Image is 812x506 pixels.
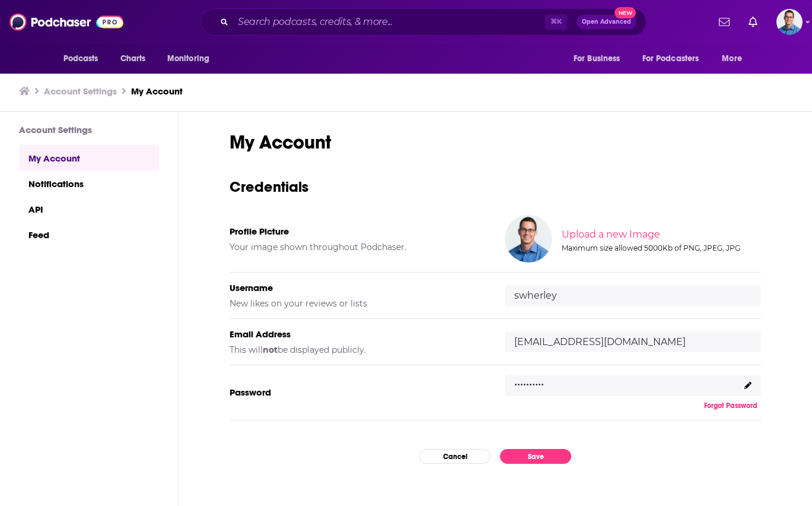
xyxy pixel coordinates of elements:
span: New [614,7,636,18]
a: Show notifications dropdown [744,12,762,32]
p: .......... [514,372,544,389]
img: Podchaser - Follow, Share and Rate Podcasts [9,11,123,33]
button: open menu [635,48,717,70]
a: API [19,196,159,222]
button: Cancel [419,449,491,464]
span: ⌘ K [545,14,567,30]
h5: Profile Picture [230,226,486,237]
h5: Username [230,282,486,293]
span: Podcasts [63,50,98,67]
a: Account Settings [44,86,117,97]
h5: Password [230,387,486,398]
h3: Credentials [230,178,761,196]
h3: Account Settings [19,124,159,135]
img: User Profile [776,9,803,35]
button: open menu [159,48,225,70]
a: Charts [113,48,153,70]
button: open menu [55,48,114,70]
h5: Email Address [230,328,486,340]
span: More [722,50,742,67]
button: open menu [565,48,635,70]
div: Search podcasts, credits, & more... [200,8,647,36]
h5: New likes on your reviews or lists [230,298,486,309]
button: Show profile menu [776,9,803,35]
h1: My Account [230,131,761,154]
div: Maximum size allowed 5000Kb of PNG, JPEG, JPG [562,243,759,252]
h5: This will be displayed publicly. [230,344,486,355]
input: Search podcasts, credits, & more... [233,12,545,31]
input: email [505,331,761,352]
button: Forgot Password [700,401,761,410]
img: Your profile image [505,215,552,263]
span: Open Advanced [582,19,631,25]
input: username [505,285,761,306]
span: For Business [574,50,620,67]
a: Feed [19,222,159,247]
h5: Your image shown throughout Podchaser. [230,242,486,252]
a: Notifications [19,170,159,196]
b: not [263,344,278,355]
button: Open AdvancedNew [577,15,636,29]
a: My Account [131,86,183,97]
span: For Podcasters [642,50,699,67]
span: Monitoring [167,50,209,67]
button: Save [500,449,571,464]
a: Show notifications dropdown [714,12,734,32]
span: Logged in as swherley [776,9,803,35]
span: Charts [120,50,146,67]
button: open menu [714,48,757,70]
a: My Account [19,145,159,170]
